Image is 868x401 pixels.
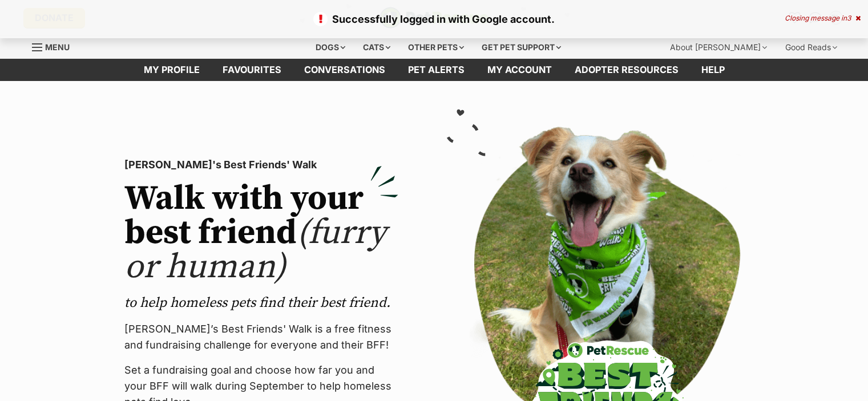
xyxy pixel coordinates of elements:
[45,42,70,52] span: Menu
[355,36,398,59] div: Cats
[124,321,398,353] p: [PERSON_NAME]’s Best Friends' Walk is a free fitness and fundraising challenge for everyone and t...
[124,182,398,285] h2: Walk with your best friend
[563,59,690,81] a: Adopter resources
[308,36,353,59] div: Dogs
[124,157,398,173] p: [PERSON_NAME]'s Best Friends' Walk
[397,59,476,81] a: Pet alerts
[662,36,775,59] div: About [PERSON_NAME]
[476,59,563,81] a: My account
[132,59,211,81] a: My profile
[124,294,398,312] p: to help homeless pets find their best friend.
[777,36,845,59] div: Good Reads
[124,212,386,289] span: (furry or human)
[400,36,472,59] div: Other pets
[211,59,293,81] a: Favourites
[474,36,569,59] div: Get pet support
[293,59,397,81] a: conversations
[690,59,736,81] a: Help
[32,36,78,56] a: Menu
